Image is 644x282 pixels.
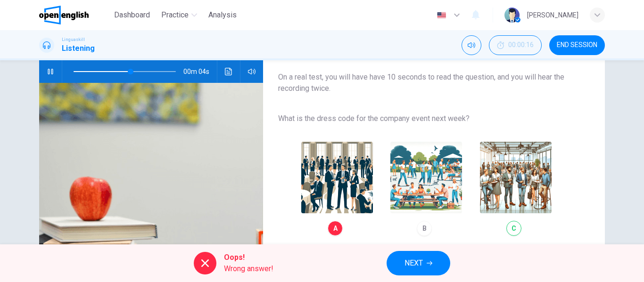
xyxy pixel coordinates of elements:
span: Oops! [224,252,273,263]
span: END SESSION [557,41,597,49]
button: Dashboard [110,7,154,24]
img: Profile picture [504,8,520,23]
span: On a real test, you will have have 10 seconds to read the question, and you will hear the recordi... [278,72,575,94]
span: What is the dress code for the company event next week? [278,113,575,124]
button: Practice [157,7,201,24]
img: OpenEnglish logo [39,6,89,24]
img: en [436,12,447,19]
button: NEXT [387,251,450,275]
button: 00:00:16 [489,35,542,55]
span: Linguaskill [62,36,85,43]
span: Dashboard [114,9,150,21]
span: NEXT [405,257,423,270]
button: Click to see the audio transcription [221,60,236,83]
span: Analysis [208,9,237,21]
div: [PERSON_NAME] [527,9,578,21]
span: 00:00:16 [508,41,534,49]
div: Hide [489,35,542,55]
button: Analysis [205,7,240,24]
div: Mute [462,35,481,55]
span: Wrong answer! [224,263,273,274]
button: END SESSION [549,35,605,55]
span: Practice [161,9,189,21]
a: OpenEnglish logo [39,6,110,24]
span: 00m 04s [183,60,217,83]
h1: Listening [62,43,95,54]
